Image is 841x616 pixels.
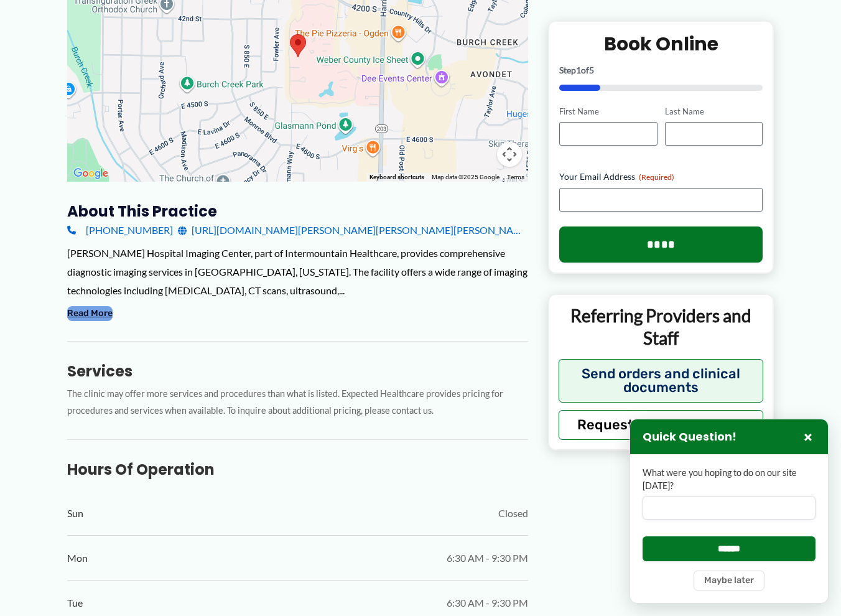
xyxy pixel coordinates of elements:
label: Your Email Address [559,170,763,183]
span: 1 [576,64,581,75]
h3: Services [67,362,528,381]
span: (Required) [639,172,674,182]
span: Tue [67,594,83,612]
p: Referring Providers and Staff [559,304,763,350]
span: Map data ©2025 Google [432,174,499,180]
button: Keyboard shortcuts [369,173,424,182]
span: 5 [589,64,594,75]
a: [PHONE_NUMBER] [67,221,173,240]
h3: Quick Question! [643,430,736,444]
span: 6:30 AM - 9:30 PM [447,549,528,567]
h2: Book Online [559,31,763,55]
button: Close [801,429,815,444]
span: Sun [67,504,83,523]
a: [URL][DOMAIN_NAME][PERSON_NAME][PERSON_NAME][PERSON_NAME] [178,221,528,240]
h3: Hours of Operation [67,460,528,479]
p: Step of [559,65,763,74]
label: What were you hoping to do on our site [DATE]? [643,467,815,492]
button: Maybe later [694,571,764,590]
button: Read More [67,306,113,321]
span: 6:30 AM - 9:30 PM [447,594,528,612]
span: Closed [498,504,528,523]
p: The clinic may offer more services and procedures than what is listed. Expected Healthcare provid... [67,386,528,419]
h3: About this practice [67,202,528,221]
div: [PERSON_NAME] Hospital Imaging Center, part of Intermountain Healthcare, provides comprehensive d... [67,244,528,299]
a: Terms (opens in new tab) [507,174,524,180]
label: Last Name [665,105,763,117]
img: Google [70,166,111,182]
button: Map camera controls [497,142,522,167]
span: Mon [67,549,88,567]
label: First Name [559,105,657,117]
a: Open this area in Google Maps (opens a new window) [70,166,111,182]
button: Send orders and clinical documents [559,358,763,402]
button: Request Medical Records [559,409,763,439]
